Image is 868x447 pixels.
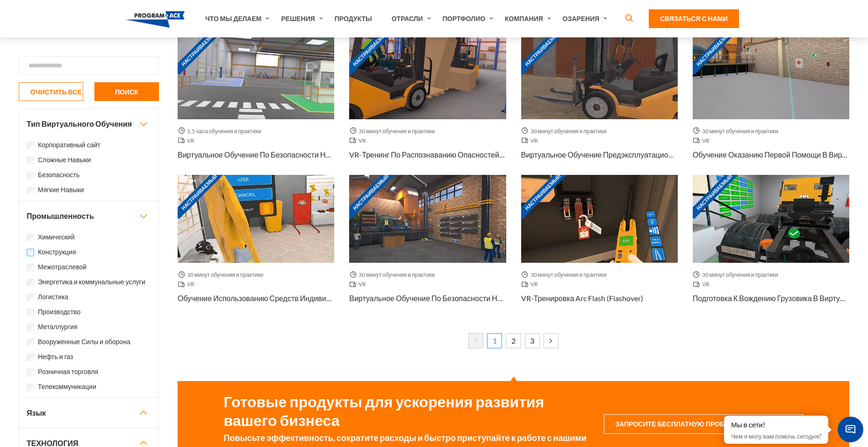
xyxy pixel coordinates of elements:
[521,270,610,280] span: 30 минут обучения и практики
[506,333,521,348] a: 2
[521,293,644,304] h3: VR-тренировка Arc Flash (Flashover)
[487,333,502,348] span: 1
[27,368,34,376] input: Розничная торговля
[19,398,158,428] button: Язык
[27,324,34,331] input: Металлургия
[349,31,506,175] a: Настраиваемый Миниатюра — VR-тренинг по распознаванию опасностей при работе с вилочным погрузчико...
[27,339,34,346] input: Вооруженные Силы и оборона
[19,82,83,101] button: ОЧИСТИТЬ ВСЕ
[525,333,540,348] a: 3
[38,185,84,195] label: Мягкие Навыки
[693,127,782,136] span: 30 минут обучения и практики
[38,322,78,332] label: Металлургия
[27,249,34,256] input: Конструкция
[731,431,821,442] p: Чем я могу вам помочь сегодня?
[38,307,80,317] label: Производство
[521,31,678,175] a: Настраиваемый Миниатюра — VR-тренировка по предэксплуатационной проверке вилочного погрузчика 30 ...
[693,136,713,145] span: VR
[38,367,98,377] label: Розничная торговля
[27,279,34,286] input: Энергетика и коммунальные услуги
[521,149,678,160] h3: Виртуальное обучение предэксплуатационной проверке вилочного погрузчика
[693,31,849,175] a: Настраиваемый Миниатюра — VR-тренировка по оказанию первой помощи 30 минут обучения и практики VR...
[224,392,593,430] strong: Готовые продукты для ускорения развития вашего бизнеса
[38,262,86,272] label: Межотраслевой
[178,270,267,280] span: 30 минут обучения и практики
[349,136,370,145] span: VR
[178,127,265,136] span: 1,5 часа обучения и практики
[126,11,185,28] img: Программа-Ace
[693,270,782,280] span: 30 минут обучения и практики
[178,31,334,175] a: Настраиваемый Миниатюра — VR-тренинг по технике безопасности на складе 1,5 часа обучения и практи...
[468,333,483,351] li: « Предыдущий
[27,172,34,179] input: Безопасность
[349,280,370,289] span: VR
[521,136,542,145] span: VR
[27,264,34,271] input: Межотраслевой
[521,280,542,289] span: VR
[27,383,34,391] input: Телекоммуникации
[349,175,506,319] a: Настраиваемый Миниатюра — VR-тренинг по технике безопасности на рабочем месте 30 минут обучения и...
[38,382,96,392] label: Телекоммуникации
[38,155,91,165] label: Сложные Навыки
[178,149,334,160] h3: Виртуальное Обучение по безопасности на Складе
[38,337,130,347] label: Вооруженные Силы и оборона
[27,353,34,361] input: Нефть и газ
[38,170,79,180] label: Безопасность
[521,175,678,319] a: Настраиваемый Миниатюра — VR-тренировка Arc Flash (Flashover) 30 минут обучения и практики VR VR-...
[38,140,100,150] label: Корпоративный сайт
[349,293,506,304] h3: Виртуальное Обучение по безопасности на рабочем месте
[649,9,739,28] a: Связаться с нами
[38,277,145,287] label: Энергетика и коммунальные услуги
[38,292,68,302] label: Логистика
[178,293,334,304] h3: Обучение использованию средств индивидуальной защиты в виртуальной реальности
[19,109,158,139] button: Тип Виртуального Обучения
[731,420,821,430] div: Мы в сети!
[604,414,803,434] button: Запросите Бесплатную пробную версию
[27,234,34,241] input: Химический
[27,309,34,316] input: Производство
[838,417,863,442] span: Виджет Чата
[521,127,610,136] span: 30 минут обучения и практики
[693,280,713,289] span: VR
[38,232,74,242] label: Химический
[349,270,438,280] span: 30 минут обучения и практики
[27,157,34,164] input: Сложные Навыки
[693,149,849,160] h3: Обучение оказанию первой помощи в виртуальной реальности
[349,127,438,136] span: 30 минут обучения и практики
[544,333,559,348] a: Следующий »
[178,280,198,289] span: VR
[349,149,506,160] h3: VR-тренинг по распознаванию опасностей при работе с вилочным погрузчиком
[27,187,34,194] input: Мягкие Навыки
[38,247,76,257] label: Конструкция
[38,352,73,362] label: Нефть и газ
[27,294,34,301] input: Логистика
[178,175,334,319] a: Настраиваемый Миниатюра — виртуальная тренировка по использованию средств индивидуальной защиты 3...
[693,293,849,304] h3: Подготовка к вождению грузовика в виртуальной реальности
[19,201,158,231] button: Промышленность
[693,175,849,319] a: Настраиваемый Миниатюра — подготовка грузовика к вождению в виртуальной реальности 30 минут обуче...
[178,136,198,145] span: VR
[27,142,34,149] input: Корпоративный сайт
